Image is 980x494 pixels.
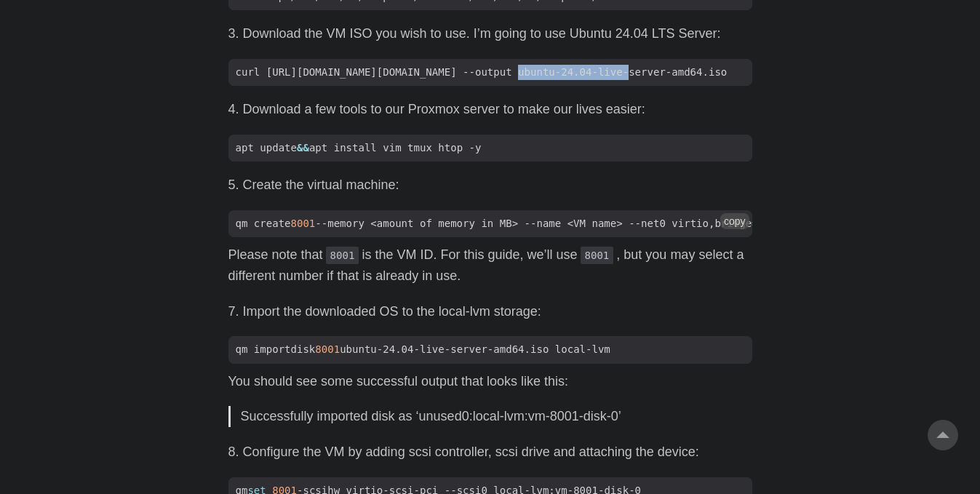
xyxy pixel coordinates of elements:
[581,247,614,264] code: 8001
[228,216,796,231] span: qm create --memory <amount of memory in MB> --name <VM name> --net0 virtio,bridge vmbr0
[241,406,742,427] p: Successfully imported disk as ‘unused0:local-lvm:vm-8001-disk-0’
[243,301,752,322] li: Import the downloaded OS to the local-lvm storage:
[326,247,359,264] code: 8001
[291,218,316,229] span: 8001
[243,23,752,44] li: Download the VM ISO you wish to use. I’m going to use Ubuntu 24.04 LTS Server:
[243,99,752,120] li: Download a few tools to our Proxmox server to make our lives easier:
[720,213,749,229] button: copy
[752,218,757,229] span: =
[297,142,309,154] span: &&
[228,371,752,392] p: You should see some successful output that looks like this:
[315,343,340,355] span: 8001
[228,342,618,357] span: qm importdisk ubuntu-24.04-live-server-amd64.iso local-lvm
[228,244,752,287] p: Please note that is the VM ID. For this guide, we’ll use , but you may select a different number ...
[228,140,489,156] span: apt update apt install vim tmux htop -y
[243,175,752,196] li: Create the virtual machine:
[928,420,958,450] a: go to top
[243,442,752,463] li: Configure the VM by adding scsi controller, scsi drive and attaching the device:
[228,65,735,80] span: curl [URL][DOMAIN_NAME][DOMAIN_NAME] --output ubuntu-24.04-live-server-amd64.iso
